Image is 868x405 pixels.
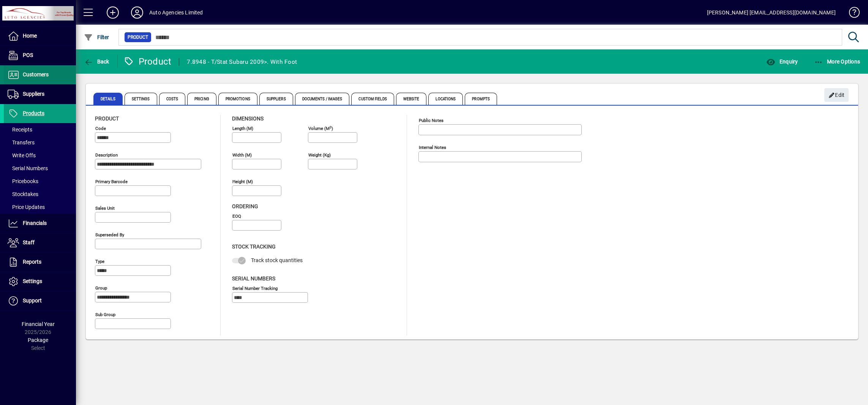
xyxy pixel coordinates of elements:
[419,118,443,123] mat-label: Public Notes
[232,179,253,184] mat-label: Height (m)
[764,55,800,68] button: Enquiry
[4,85,76,104] a: Suppliers
[28,337,48,343] span: Package
[95,152,118,158] mat-label: Description
[4,46,76,65] a: POS
[84,59,109,65] span: Back
[232,115,264,122] span: Dimensions
[187,56,297,68] div: 7.8948 - T/Stat Subaru 2009>. With Foot
[232,275,275,282] span: Serial Numbers
[125,6,149,19] button: Profile
[23,52,33,58] span: POS
[8,152,36,158] span: Write Offs
[82,30,111,44] button: Filter
[93,93,123,105] span: Details
[95,115,119,122] span: Product
[84,34,109,40] span: Filter
[8,191,38,197] span: Stocktakes
[95,259,104,264] mat-label: Type
[812,55,862,68] button: More Options
[824,88,849,102] button: Edit
[4,123,76,136] a: Receipts
[95,179,128,184] mat-label: Primary barcode
[232,203,258,209] span: Ordering
[465,93,497,105] span: Prompts
[766,59,798,65] span: Enquiry
[351,93,394,105] span: Custom Fields
[4,188,76,201] a: Stocktakes
[4,201,76,214] a: Price Updates
[232,214,241,219] mat-label: EOQ
[4,253,76,272] a: Reports
[95,126,106,131] mat-label: Code
[8,165,48,171] span: Serial Numbers
[295,93,350,105] span: Documents / Images
[232,285,278,291] mat-label: Serial Number tracking
[829,89,845,101] span: Edit
[23,110,44,116] span: Products
[4,136,76,149] a: Transfers
[330,125,331,129] sup: 3
[251,257,303,263] span: Track stock quantities
[218,93,257,105] span: Promotions
[4,214,76,233] a: Financials
[4,233,76,252] a: Staff
[123,55,172,68] div: Product
[22,321,55,327] span: Financial Year
[82,55,111,68] button: Back
[159,93,186,105] span: Costs
[4,65,76,84] a: Customers
[95,312,115,317] mat-label: Sub group
[23,91,44,97] span: Suppliers
[23,71,49,78] span: Customers
[232,126,253,131] mat-label: Length (m)
[419,145,446,150] mat-label: Internal Notes
[428,93,463,105] span: Locations
[95,285,107,291] mat-label: Group
[101,6,125,19] button: Add
[707,6,836,19] div: [PERSON_NAME] [EMAIL_ADDRESS][DOMAIN_NAME]
[4,27,76,46] a: Home
[308,152,331,158] mat-label: Weight (Kg)
[8,139,35,146] span: Transfers
[4,162,76,175] a: Serial Numbers
[8,178,38,184] span: Pricebooks
[843,2,859,26] a: Knowledge Base
[95,206,115,211] mat-label: Sales unit
[232,152,252,158] mat-label: Width (m)
[128,33,148,41] span: Product
[76,55,118,68] app-page-header-button: Back
[232,244,276,250] span: Stock Tracking
[259,93,293,105] span: Suppliers
[23,220,47,226] span: Financials
[187,93,216,105] span: Pricing
[4,272,76,291] a: Settings
[4,149,76,162] a: Write Offs
[4,291,76,310] a: Support
[95,232,124,237] mat-label: Superseded by
[814,59,860,65] span: More Options
[8,204,45,210] span: Price Updates
[23,297,42,304] span: Support
[8,127,32,133] span: Receipts
[23,239,35,245] span: Staff
[149,6,203,19] div: Auto Agencies Limited
[396,93,427,105] span: Website
[125,93,157,105] span: Settings
[23,259,41,265] span: Reports
[4,175,76,188] a: Pricebooks
[23,33,37,39] span: Home
[23,278,42,284] span: Settings
[308,126,333,131] mat-label: Volume (m )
